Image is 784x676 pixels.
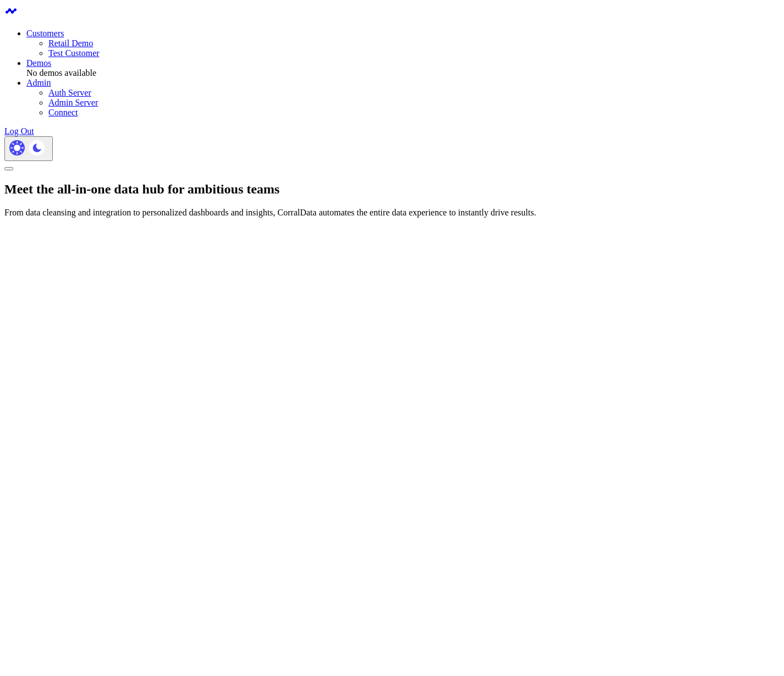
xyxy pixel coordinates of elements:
[26,58,51,68] a: Demos
[48,108,78,117] a: Connect
[4,126,34,136] a: Log Out
[48,48,100,58] a: Test Customer
[26,78,51,87] a: Admin
[26,29,64,38] a: Customers
[48,38,93,48] a: Retail Demo
[48,88,91,97] a: Auth Server
[26,68,780,78] div: No demos available
[4,182,780,197] h1: Meet the all-in-one data hub for ambitious teams
[4,208,780,218] p: From data cleansing and integration to personalized dashboards and insights, CorralData automates...
[48,98,98,107] a: Admin Server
